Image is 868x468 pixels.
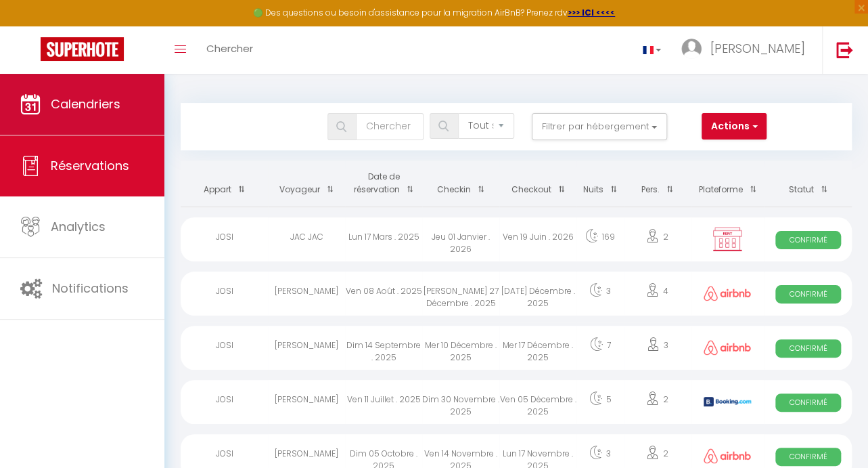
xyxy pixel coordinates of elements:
img: Super Booking [41,37,124,61]
span: Chercher [206,41,253,56]
th: Sort by status [764,161,852,207]
span: Réservations [51,157,129,174]
button: Actions [702,113,767,140]
span: Analytics [51,218,106,235]
th: Sort by checkout [499,161,576,207]
input: Chercher [356,113,424,140]
th: Sort by channel [691,161,764,207]
th: Sort by rentals [181,161,268,207]
button: Filtrer par hébergement [532,113,667,140]
span: Calendriers [51,95,120,112]
a: ... [PERSON_NAME] [671,26,822,74]
a: >>> ICI <<<< [568,7,615,18]
th: Sort by guest [268,161,345,207]
th: Sort by checkin [422,161,499,207]
span: [PERSON_NAME] [710,40,805,57]
th: Sort by people [624,161,691,207]
th: Sort by booking date [345,161,422,207]
a: Chercher [196,26,263,74]
img: ... [681,39,702,59]
span: Notifications [52,280,129,297]
img: logout [836,41,853,58]
th: Sort by nights [576,161,623,207]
